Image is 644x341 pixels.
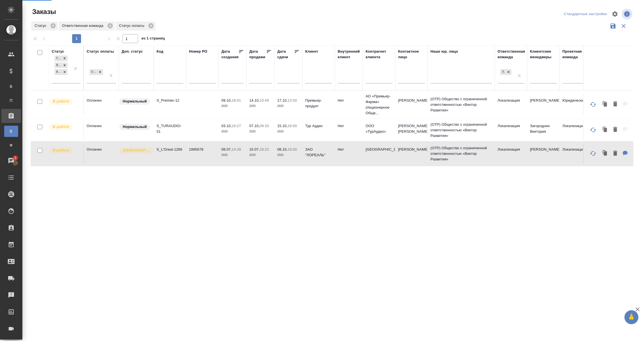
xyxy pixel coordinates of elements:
td: Локализация [495,95,527,115]
p: 2025 [277,103,300,109]
p: 2025 [249,103,272,109]
p: Нет [338,147,360,152]
p: 2025 [277,152,300,158]
div: Статус по умолчанию для стандартных заказов [119,123,151,131]
p: Нормальный [123,124,147,130]
div: Выставляет ПМ после принятия заказа от КМа [49,98,80,105]
div: Выполнен [55,62,61,68]
p: 17.10, [277,98,288,102]
td: Локализация [495,120,527,140]
p: ООО «ТурАудио» [366,123,392,134]
td: (OTP) Общество с ограниченной ответственностью «Вектор Развития» [428,119,495,141]
div: Статус по умолчанию для стандартных заказов [119,98,151,105]
button: Удалить [610,148,620,159]
span: В [7,84,15,89]
td: Оплачен [84,120,119,140]
div: Оплачен [89,69,97,75]
div: Выставляет ПМ после принятия заказа от КМа [49,147,80,154]
td: Оплачен [84,95,119,115]
p: 2025 [249,152,272,158]
p: 2025 [221,103,244,109]
div: Код [157,49,163,54]
div: Наше юр. лицо [430,49,458,54]
a: П [4,95,18,106]
div: Сдан без статистики [55,55,61,61]
p: 18:23 [260,147,269,151]
td: 1995678 [186,144,219,164]
p: 18:00 [288,147,297,151]
div: Номер PO [189,49,207,54]
button: Сохранить фильтры [608,21,618,31]
div: split button [562,10,608,18]
p: Тур Аудио [305,123,332,129]
a: 1 [1,154,21,168]
p: 14.10, [249,98,260,102]
td: Загородних Виктория [527,120,560,140]
button: Обновить [586,147,600,160]
p: 09:33 [260,124,269,128]
a: Ф [4,140,18,151]
td: Оплачен [84,144,119,164]
p: 10:49 [260,98,269,102]
span: 1 [11,155,20,161]
td: (OTP) Общество с ограниченной ответственностью «Вектор Развития» [428,94,495,116]
div: Дата сдачи [277,49,294,60]
td: Локализация [560,144,592,164]
p: 09.10, [221,98,232,102]
p: Нет [338,123,360,129]
p: Статус оплаты [119,23,146,29]
p: ЗАО "ЛОРЕАЛЬ" [305,147,332,158]
div: Ответственная команда [59,22,115,31]
div: Контактное лицо [398,49,425,60]
p: Нет [338,98,360,103]
td: [PERSON_NAME] [395,95,428,115]
span: из 1 страниц [141,35,165,43]
div: Дата продажи [249,49,266,60]
div: Клиент [305,49,318,54]
p: 07.10, [249,124,260,128]
p: Ответственная команда [62,23,105,29]
div: Дата создания [221,49,238,60]
p: 08.07, [221,147,232,151]
p: S_Premier-12 [157,98,183,103]
p: 14:39 [232,147,241,151]
td: Локализация [495,144,527,164]
p: 18:41 [232,98,241,102]
div: Сдан без статистики, Выполнен, В работе [54,55,68,62]
p: В работе [53,124,69,130]
td: [PERSON_NAME] [PERSON_NAME] [395,120,428,140]
p: S_TURAUDIO-51 [157,123,183,134]
p: АО «Премьер-Фарма» (Акционерное Обще... [366,94,392,116]
p: 10.07, [249,147,260,151]
button: Сбросить фильтры [618,21,629,31]
p: Статус [35,23,48,29]
p: 03.10, [221,124,232,128]
p: [DEMOGRAPHIC_DATA] [123,148,151,153]
p: 2025 [221,152,244,158]
p: [GEOGRAPHIC_DATA] [366,147,392,152]
div: Выставляется автоматически для первых 3 заказов нового контактного лица. Особое внимание [119,147,151,154]
div: Контрагент клиента [366,49,392,60]
div: Внутренний клиент [338,49,360,60]
p: 15.10, [277,124,288,128]
p: В работе [53,99,69,104]
p: S_L’Oreal-1266 [157,147,183,152]
span: В [7,129,15,134]
button: Клонировать [600,148,610,159]
td: [PERSON_NAME] [527,95,560,115]
td: Локализация [560,120,592,140]
div: Клиентские менеджеры [530,49,557,60]
div: Статус оплаты [116,22,155,31]
button: Клонировать [600,124,610,136]
div: Ответственная команда [498,49,525,60]
p: 12:00 [288,98,297,102]
td: Юридический [560,95,592,115]
button: Клонировать [600,99,610,110]
div: Доп. статус [122,49,143,54]
div: Статус [31,22,58,31]
p: 2025 [249,129,272,134]
div: Сдан без статистики, Выполнен, В работе [54,62,68,69]
button: Обновить [586,123,600,137]
a: В [4,126,18,137]
span: П [7,98,15,103]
